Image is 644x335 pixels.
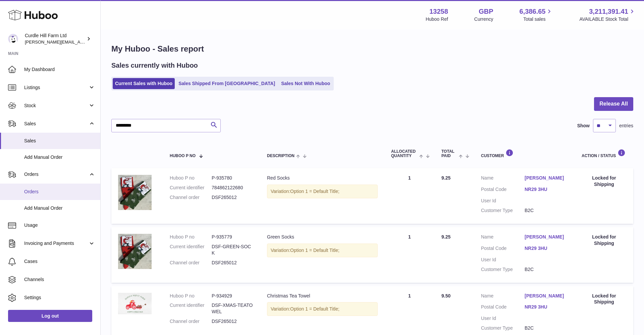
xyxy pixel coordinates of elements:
div: Christmas Tea Towel [267,293,378,299]
span: Option 1 = Default Title; [290,306,339,312]
span: Add Manual Order [24,154,95,160]
a: Log out [8,310,92,322]
dt: Customer Type [481,325,525,331]
div: Huboo Ref [426,16,448,22]
dt: Huboo P no [170,175,212,181]
dd: DSF265012 [212,194,254,201]
a: [PERSON_NAME] [525,234,568,240]
h2: Sales currently with Huboo [111,61,198,70]
span: Sales [24,121,88,127]
a: Sales Not With Huboo [279,78,332,89]
dt: Name [481,293,525,301]
span: Description [267,154,294,158]
span: Total sales [523,16,553,22]
dt: Channel order [170,260,212,266]
span: Total paid [441,149,457,158]
dt: Customer Type [481,207,525,214]
strong: GBP [479,7,493,16]
div: Variation: [267,244,378,257]
a: Sales Shipped From [GEOGRAPHIC_DATA] [176,78,277,89]
span: AVAILABLE Stock Total [579,16,636,22]
dd: B2C [525,266,568,273]
dd: DSF-XMAS-TEATOWEL [212,302,254,315]
span: 9.25 [441,234,450,240]
span: [PERSON_NAME][EMAIL_ADDRESS][DOMAIN_NAME] [25,39,135,45]
div: Locked for Shipping [582,175,627,188]
div: Variation: [267,185,378,198]
span: 6,386.65 [520,7,546,16]
a: [PERSON_NAME] [525,175,568,181]
dt: Name [481,175,525,183]
dd: B2C [525,325,568,331]
a: [PERSON_NAME] [525,293,568,299]
a: NR29 3HU [525,245,568,252]
dd: P-935779 [212,234,254,240]
span: Settings [24,294,95,301]
span: Orders [24,189,95,195]
dt: Current identifier [170,185,212,191]
strong: 13258 [429,7,448,16]
dt: Channel order [170,194,212,201]
div: Locked for Shipping [582,234,627,247]
img: image_6ab25b1e-6dc5-493d-ad7f-0fa9f83e5886.png [118,293,152,315]
span: Orders [24,171,88,178]
span: Option 1 = Default Title; [290,189,339,194]
dd: P-934929 [212,293,254,299]
a: NR29 3HU [525,186,568,193]
a: NR29 3HU [525,304,568,310]
span: Huboo P no [170,154,196,158]
dt: Current identifier [170,244,212,256]
dt: Huboo P no [170,293,212,299]
dt: Postal Code [481,245,525,253]
dd: DSF-GREEN-SOCK [212,244,254,256]
div: Variation: [267,302,378,316]
dd: B2C [525,207,568,214]
dt: User Id [481,198,525,204]
dt: Name [481,234,525,242]
div: Currency [474,16,493,22]
a: 6,386.65 Total sales [520,7,553,22]
span: 3,211,391.41 [589,7,628,16]
button: Release All [594,97,633,111]
span: Invoicing and Payments [24,240,88,247]
div: Curdle Hill Farm Ltd [25,32,85,45]
div: Red Socks [267,175,378,181]
dt: Customer Type [481,266,525,273]
img: miranda@diddlysquatfarmshop.com [8,34,18,44]
span: 9.50 [441,293,450,298]
span: Stock [24,103,88,109]
dd: 784862122680 [212,185,254,191]
a: Current Sales with Huboo [113,78,175,89]
span: Cases [24,258,95,265]
div: Locked for Shipping [582,293,627,306]
dt: User Id [481,315,525,322]
div: Action / Status [582,149,627,158]
div: Green Socks [267,234,378,240]
span: 9.25 [441,175,450,181]
span: entries [619,123,633,129]
dt: Channel order [170,318,212,325]
span: My Dashboard [24,66,95,73]
dd: DSF265012 [212,318,254,325]
span: Option 1 = Default Title; [290,248,339,253]
dt: Postal Code [481,186,525,194]
img: 132581705942114.jpg [118,234,152,269]
span: Channels [24,276,95,283]
label: Show [577,123,590,129]
dt: Current identifier [170,302,212,315]
img: 132581705942081.jpg [118,175,152,210]
span: Usage [24,222,95,228]
dt: Postal Code [481,304,525,312]
dd: DSF265012 [212,260,254,266]
a: 3,211,391.41 AVAILABLE Stock Total [579,7,636,22]
td: 1 [384,227,435,283]
div: Customer [481,149,568,158]
td: 1 [384,168,435,224]
span: Add Manual Order [24,205,95,211]
dd: P-935780 [212,175,254,181]
h1: My Huboo - Sales report [111,44,633,54]
span: Sales [24,138,95,144]
span: Listings [24,84,88,91]
dt: Huboo P no [170,234,212,240]
dt: User Id [481,257,525,263]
